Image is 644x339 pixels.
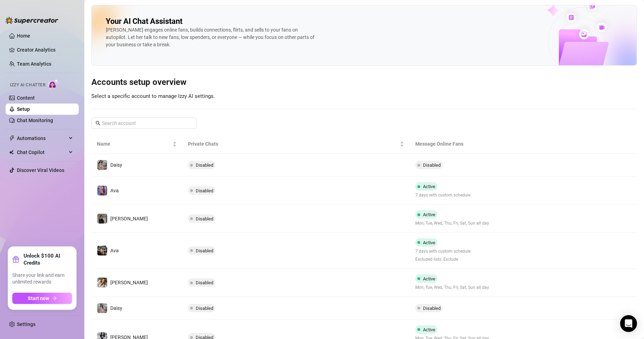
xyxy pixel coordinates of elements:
[110,188,119,193] span: Ava
[97,160,107,170] img: Daisy
[97,214,107,224] img: Anna
[423,162,441,168] span: Disabled
[12,256,19,263] span: gift
[17,167,64,173] a: Discover Viral Videos
[17,147,67,158] span: Chat Copilot
[91,93,215,99] span: Select a specific account to manage Izzy AI settings.
[17,33,30,39] a: Home
[423,240,435,245] span: Active
[17,95,35,101] a: Content
[106,16,182,26] h2: Your AI Chat Assistant
[12,293,72,304] button: Start nowarrow-right
[415,248,470,255] span: 7 days with custom schedule
[415,192,470,199] span: 7 days with custom schedule
[410,134,561,154] th: Message Online Fans
[423,306,441,311] span: Disabled
[17,133,67,144] span: Automations
[423,212,435,217] span: Active
[196,162,213,168] span: Disabled
[620,315,637,332] div: Open Intercom Messenger
[17,61,51,67] a: Team Analytics
[96,121,100,126] span: search
[415,256,470,263] span: Excluded lists: Exclude
[182,134,410,154] th: Private Chats
[17,321,35,327] a: Settings
[12,272,72,286] span: Share your link and earn unlimited rewards
[91,77,637,88] h3: Accounts setup overview
[423,184,435,189] span: Active
[28,295,49,301] span: Start now
[10,82,45,88] span: Izzy AI Chatter
[17,106,30,112] a: Setup
[106,26,317,48] div: [PERSON_NAME] engages online fans, builds connections, flirts, and sells to your fans on autopilo...
[110,216,148,221] span: [PERSON_NAME]
[6,17,58,24] img: logo-BBDzfeDw.svg
[97,246,107,255] img: Ava
[91,134,182,154] th: Name
[196,248,213,253] span: Disabled
[110,248,119,253] span: Ava
[196,216,213,221] span: Disabled
[24,252,72,266] strong: Unlock $100 AI Credits
[9,150,14,155] img: Chat Copilot
[415,284,489,291] span: Mon, Tue, Wed, Thu, Fri, Sat, Sun all day
[110,162,122,168] span: Daisy
[102,119,187,127] input: Search account
[97,278,107,287] img: Paige
[97,186,107,195] img: Ava
[196,280,213,285] span: Disabled
[17,118,53,123] a: Chat Monitoring
[17,44,73,55] a: Creator Analytics
[188,140,398,148] span: Private Chats
[48,79,59,89] img: AI Chatter
[415,220,489,227] span: Mon, Tue, Wed, Thu, Fri, Sat, Sun all day
[423,276,435,281] span: Active
[110,305,122,311] span: Daisy
[52,296,57,301] span: arrow-right
[97,140,171,148] span: Name
[196,188,213,193] span: Disabled
[9,135,15,141] span: thunderbolt
[97,303,107,313] img: Daisy
[196,306,213,311] span: Disabled
[423,327,435,332] span: Active
[110,280,148,285] span: [PERSON_NAME]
